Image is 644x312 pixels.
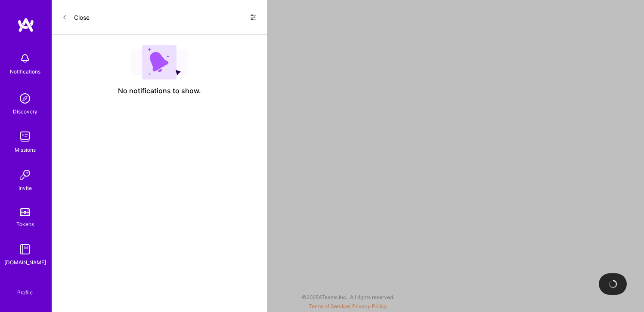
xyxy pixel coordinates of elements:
[608,279,618,289] img: loading
[131,45,188,80] img: empty
[16,241,34,258] img: guide book
[13,107,37,116] div: Discovery
[17,288,33,296] div: Profile
[20,208,30,216] img: tokens
[17,17,34,33] img: logo
[10,67,40,76] div: Notifications
[118,86,201,95] span: No notifications to show.
[16,50,34,67] img: bell
[16,90,34,107] img: discovery
[14,279,36,296] a: Profile
[16,220,34,229] div: Tokens
[16,166,34,184] img: Invite
[15,145,36,154] div: Missions
[62,10,90,24] button: Close
[16,128,34,145] img: teamwork
[19,184,32,193] div: Invite
[4,258,46,267] div: [DOMAIN_NAME]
